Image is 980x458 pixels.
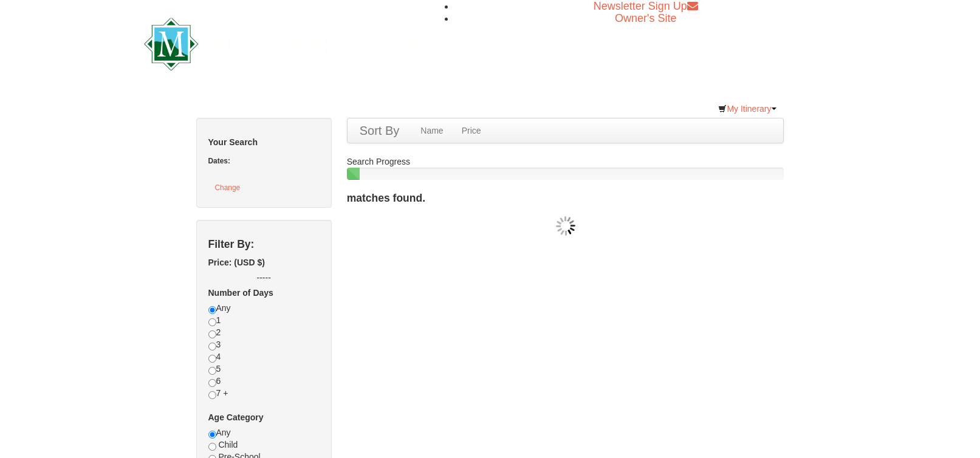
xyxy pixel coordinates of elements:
a: Owner's Site [615,12,676,24]
span: -- [257,273,262,282]
a: Massanutten Resort [144,28,422,56]
h5: Your Search [208,136,320,148]
button: Change [208,180,247,196]
div: Search Progress [347,156,784,180]
strong: Dates: [208,157,230,165]
strong: Price: (USD $) [208,258,265,267]
span: Child [218,440,238,449]
strong: Number of Days [208,288,273,298]
a: My Itinerary [710,100,784,118]
img: wait gif [556,216,575,236]
a: Price [453,118,490,143]
h4: Filter By: [208,238,320,250]
span: -- [266,273,271,282]
div: Any 1 2 3 4 5 6 7 + [208,302,320,411]
a: Name [411,118,452,143]
h4: matches found. [347,192,784,204]
label: - [208,272,320,284]
strong: Age Category [208,412,264,422]
a: Sort By [348,118,412,143]
img: Massanutten Resort Logo [144,18,422,70]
